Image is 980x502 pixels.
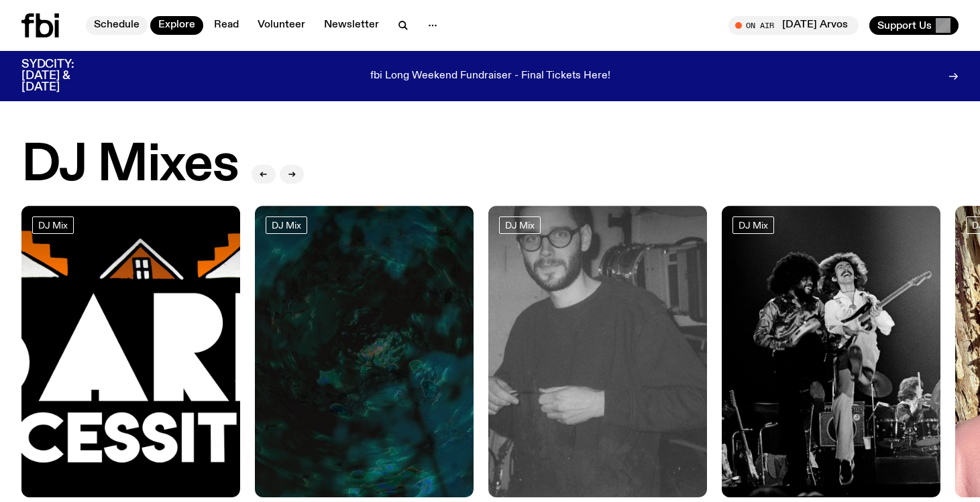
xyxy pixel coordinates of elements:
button: On Air[DATE] Arvos [728,16,859,35]
a: DJ Mix [732,216,774,234]
span: DJ Mix [505,221,535,231]
span: DJ Mix [38,221,68,231]
a: Read [206,16,247,35]
a: DJ Mix [266,216,307,234]
img: Bare Necessities [21,206,240,497]
h2: DJ Mixes [21,140,238,191]
a: DJ Mix [32,216,74,234]
span: DJ Mix [739,221,768,231]
a: Schedule [86,16,148,35]
span: DJ Mix [272,221,301,231]
a: Newsletter [316,16,387,35]
span: Support Us [877,19,932,32]
a: Volunteer [250,16,313,35]
p: fbi Long Weekend Fundraiser - Final Tickets Here! [370,70,610,82]
a: Explore [150,16,203,35]
button: Support Us [869,16,959,35]
h3: SYDCITY: [DATE] & [DATE] [21,59,107,93]
a: DJ Mix [499,216,541,234]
